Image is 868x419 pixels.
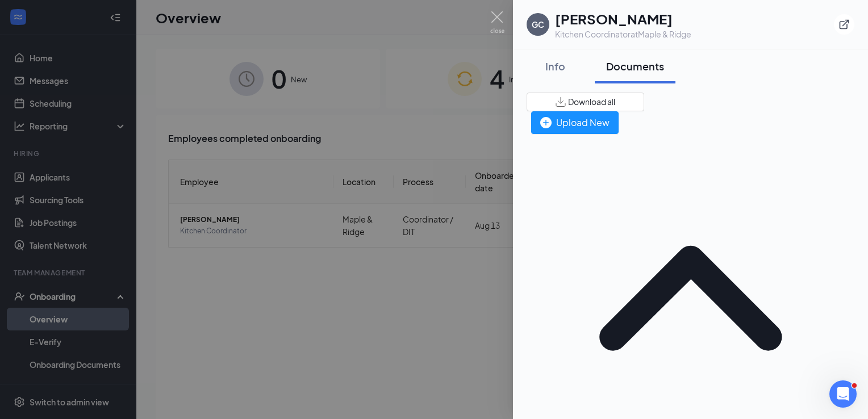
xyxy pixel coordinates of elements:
div: Kitchen Coordinator at Maple & Ridge [555,28,691,40]
div: Info [538,59,572,73]
div: Upload New [540,115,610,129]
button: Download all [527,93,644,111]
iframe: Intercom live chat [829,380,857,408]
h1: [PERSON_NAME] [555,9,691,28]
svg: ExternalLink [838,19,850,30]
button: ExternalLink [834,14,854,35]
button: Upload New [531,111,619,134]
div: GC [532,19,544,30]
div: Documents [606,59,664,73]
span: Download all [568,96,615,108]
